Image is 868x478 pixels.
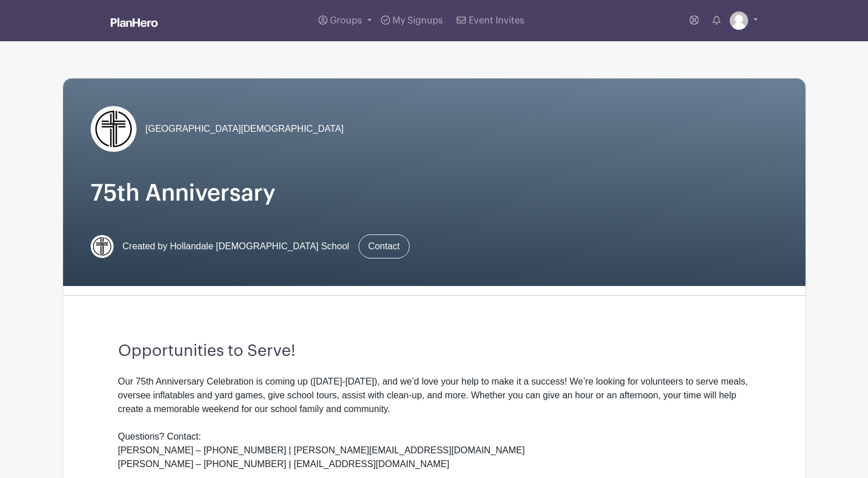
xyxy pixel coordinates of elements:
div: Our 75th Anniversary Celebration is coming up ([DATE]-[DATE]), and we’d love your help to make it... [118,375,750,471]
span: Groups [330,16,362,25]
img: logo_white-6c42ec7e38ccf1d336a20a19083b03d10ae64f83f12c07503d8b9e83406b4c7d.svg [111,18,158,27]
a: Contact [359,234,410,258]
h1: 75th Anniversary [91,179,778,207]
img: HCS%20Cross.png [91,106,137,152]
h3: Opportunities to Serve! [118,342,750,361]
span: Event Invites [469,16,524,25]
img: HCS%20Cross.png [91,235,114,258]
span: My Signups [392,16,443,25]
span: Created by Hollandale [DEMOGRAPHIC_DATA] School [123,240,349,253]
img: default-ce2991bfa6775e67f084385cd625a349d9dcbb7a52a09fb2fda1e96e2d18dcdb.png [730,11,748,30]
span: [GEOGRAPHIC_DATA][DEMOGRAPHIC_DATA] [146,122,344,136]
